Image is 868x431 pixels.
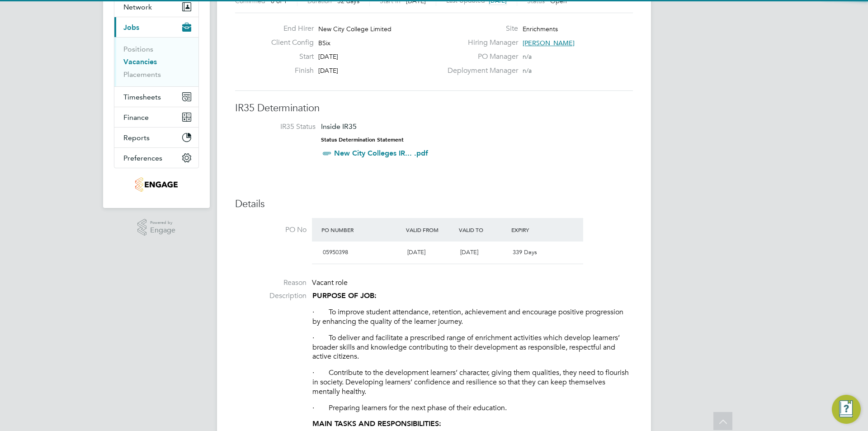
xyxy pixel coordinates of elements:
[123,154,162,162] span: Preferences
[312,368,633,396] p: · Contribute to the development learners’ character, giving them qualities, they need to flourish...
[114,37,198,86] div: Jobs
[407,248,425,256] span: [DATE]
[235,291,307,301] label: Description
[334,149,428,157] a: New City Colleges IR... .pdf
[442,66,518,76] label: Deployment Manager
[323,248,348,256] span: 05950398
[123,45,153,53] a: Positions
[123,3,152,11] span: Network
[312,403,633,413] p: · Preparing learners for the next phase of their education.
[150,219,175,227] span: Powered by
[318,52,338,61] span: [DATE]
[404,222,457,238] div: Valid From
[523,66,532,75] span: n/a
[312,419,441,428] strong: MAIN TASKS AND RESPONSIBILITIES:
[457,222,509,238] div: Valid To
[264,38,314,47] label: Client Config
[135,177,177,192] img: jambo-logo-retina.png
[321,137,404,143] strong: Status Determination Statement
[318,25,392,33] span: New City College Limited
[114,128,198,147] button: Reports
[235,278,307,288] label: Reason
[442,52,518,62] label: PO Manager
[235,102,633,115] h3: IR35 Determination
[312,308,633,327] p: · To improve student attendance, retention, achievement and encourage positive progression by enh...
[150,227,175,234] span: Engage
[319,222,404,238] div: PO Number
[523,52,532,61] span: n/a
[442,24,518,33] label: Site
[114,17,198,37] button: Jobs
[509,222,562,238] div: Expiry
[513,248,537,256] span: 339 Days
[123,23,139,32] span: Jobs
[123,70,161,79] a: Placements
[523,39,575,47] span: [PERSON_NAME]
[123,113,149,122] span: Finance
[137,219,176,236] a: Powered byEngage
[442,38,518,47] label: Hiring Manager
[123,57,157,66] a: Vacancies
[312,278,348,287] span: Vacant role
[318,39,330,47] span: BSix
[321,122,357,131] span: Inside IR35
[832,395,861,424] button: Engage Resource Center
[114,87,198,107] button: Timesheets
[123,93,161,101] span: Timesheets
[312,333,633,361] p: · To deliver and facilitate a prescribed range of enrichment activities which develop learners’ b...
[244,122,316,132] label: IR35 Status
[318,66,338,75] span: [DATE]
[114,148,198,168] button: Preferences
[460,248,478,256] span: [DATE]
[264,66,314,76] label: Finish
[114,177,199,192] a: Go to home page
[235,198,633,211] h3: Details
[264,24,314,33] label: End Hirer
[312,291,377,300] strong: PURPOSE OF JOB:
[523,25,558,33] span: Enrichments
[114,107,198,127] button: Finance
[123,133,150,142] span: Reports
[235,225,307,235] label: PO No
[264,52,314,62] label: Start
